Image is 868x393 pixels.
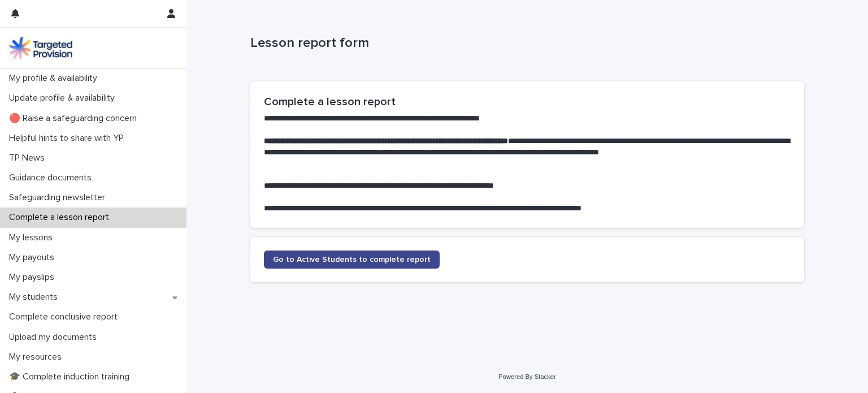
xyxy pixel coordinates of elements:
p: 🎓 Complete induction training [5,372,138,382]
img: M5nRWzHhSzIhMunXDL62 [9,37,72,59]
p: Update profile & availability [5,93,124,103]
p: My resources [5,352,71,362]
p: TP News [5,153,54,163]
p: My payouts [5,252,63,263]
p: My profile & availability [5,73,106,84]
p: Guidance documents [5,172,101,183]
p: Complete a lesson report [5,212,118,223]
p: My payslips [5,272,63,283]
p: Complete conclusive report [5,312,127,322]
h2: Complete a lesson report [264,95,791,109]
span: Go to Active Students to complete report [273,256,431,264]
p: My lessons [5,232,62,243]
p: Lesson report form [250,35,800,51]
p: Safeguarding newsletter [5,192,114,203]
p: Helpful hints to share with YP [5,133,133,144]
a: Powered By Stacker [498,373,555,380]
a: Go to Active Students to complete report [264,251,440,269]
p: 🔴 Raise a safeguarding concern [5,113,146,124]
p: Upload my documents [5,332,106,343]
p: My students [5,292,67,303]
